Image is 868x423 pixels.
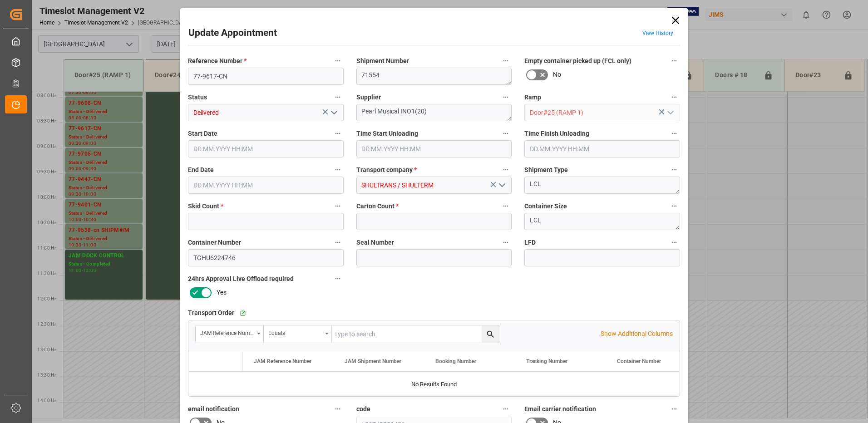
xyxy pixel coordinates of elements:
[332,236,344,248] button: Container Number
[254,358,311,364] span: JAM Reference Number
[526,358,567,364] span: Tracking Number
[668,55,680,67] button: Empty container picked up (FCL only)
[188,93,207,102] span: Status
[356,238,394,247] span: Seal Number
[524,177,680,194] textarea: LCL
[188,177,344,194] input: DD.MM.YYYY HH:MM
[332,403,344,415] button: email notification
[200,327,254,337] div: JAM Reference Number
[188,404,239,414] span: email notification
[500,403,512,415] button: code
[217,288,227,297] span: Yes
[356,404,370,414] span: code
[668,236,680,248] button: LFD
[345,358,401,364] span: JAM Shipment Number
[524,104,680,121] input: Type to search/select
[524,165,568,175] span: Shipment Type
[196,325,264,343] button: open menu
[524,213,680,230] textarea: LCL
[553,70,561,79] span: No
[188,104,344,121] input: Type to search/select
[332,128,344,139] button: Start Date
[495,178,508,192] button: open menu
[188,238,241,247] span: Container Number
[356,140,512,157] input: DD.MM.YYYY HH:MM
[524,140,680,157] input: DD.MM.YYYY HH:MM
[332,91,344,103] button: Status
[482,325,499,343] button: search button
[356,56,409,66] span: Shipment Number
[668,91,680,103] button: Ramp
[524,93,541,102] span: Ramp
[188,140,344,157] input: DD.MM.YYYY HH:MM
[601,329,673,339] p: Show Additional Columns
[332,273,344,285] button: 24hrs Approval Live Offload required
[617,358,661,364] span: Container Number
[663,106,676,120] button: open menu
[642,30,673,36] a: View History
[524,202,567,211] span: Container Size
[332,164,344,176] button: End Date
[332,325,499,343] input: Type to search
[188,129,217,138] span: Start Date
[264,325,332,343] button: open menu
[356,93,381,102] span: Supplier
[500,128,512,139] button: Time Start Unloading
[356,165,417,175] span: Transport company
[668,128,680,139] button: Time Finish Unloading
[356,68,512,85] textarea: 71554
[268,327,322,337] div: Equals
[332,55,344,67] button: Reference Number *
[188,274,294,284] span: 24hrs Approval Live Offload required
[500,91,512,103] button: Supplier
[188,308,234,318] span: Transport Order
[500,236,512,248] button: Seal Number
[435,358,476,364] span: Booking Number
[524,238,536,247] span: LFD
[668,403,680,415] button: Email carrier notification
[356,202,399,211] span: Carton Count
[188,56,247,66] span: Reference Number
[500,200,512,212] button: Carton Count *
[356,104,512,121] textarea: Pearl Musical INO1(20)
[188,202,223,211] span: Skid Count
[500,164,512,176] button: Transport company *
[524,56,631,66] span: Empty container picked up (FCL only)
[668,200,680,212] button: Container Size
[188,165,214,175] span: End Date
[326,106,340,120] button: open menu
[500,55,512,67] button: Shipment Number
[524,404,596,414] span: Email carrier notification
[668,164,680,176] button: Shipment Type
[356,129,418,138] span: Time Start Unloading
[188,26,277,40] h2: Update Appointment
[332,200,344,212] button: Skid Count *
[524,129,589,138] span: Time Finish Unloading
